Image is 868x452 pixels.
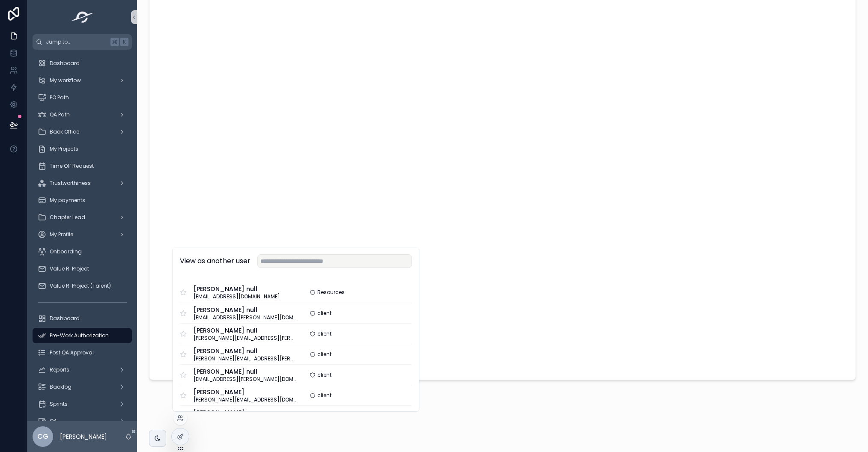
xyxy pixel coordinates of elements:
[194,306,296,314] span: [PERSON_NAME] null
[50,248,82,255] span: Onboarding
[33,107,132,122] a: QA Path
[50,146,78,152] span: My Projects
[194,293,280,300] span: [EMAIL_ADDRESS][DOMAIN_NAME]
[69,10,96,24] img: App logo
[50,315,80,322] span: Dashboard
[33,379,132,395] a: Backlog
[194,396,296,403] span: [PERSON_NAME][EMAIL_ADDRESS][DOMAIN_NAME]
[194,388,296,396] span: [PERSON_NAME]
[194,285,280,293] span: [PERSON_NAME] null
[33,227,132,242] a: My Profile
[33,90,132,105] a: PO Path
[33,244,132,259] a: Onboarding
[37,431,48,442] span: Cg
[50,332,109,339] span: Pre-Work Authorization
[60,432,107,441] p: [PERSON_NAME]
[50,180,91,187] span: Trustworthiness
[50,111,70,118] span: QA Path
[50,418,57,425] span: QA
[194,367,296,376] span: [PERSON_NAME] null
[194,408,296,417] span: [PERSON_NAME]
[194,355,296,362] span: [PERSON_NAME][EMAIL_ADDRESS][PERSON_NAME][DOMAIN_NAME]
[180,256,251,266] h2: View as another user
[33,158,132,174] a: Time Off Request
[33,328,132,343] a: Pre-Work Authorization
[194,335,296,342] span: [PERSON_NAME][EMAIL_ADDRESS][PERSON_NAME][DOMAIN_NAME]
[317,372,331,378] span: client
[317,330,331,337] span: client
[50,94,69,101] span: PO Path
[33,175,132,191] a: Trustworthiness
[33,73,132,88] a: My workflow
[50,128,79,135] span: Back Office
[194,376,296,383] span: [EMAIL_ADDRESS][PERSON_NAME][DOMAIN_NAME]
[317,351,331,358] span: client
[317,392,331,399] span: client
[50,163,94,169] span: Time Off Request
[50,197,85,204] span: My payments
[50,282,111,289] span: Value R. Project (Talent)
[50,231,73,238] span: My Profile
[194,314,296,321] span: [EMAIL_ADDRESS][PERSON_NAME][DOMAIN_NAME]
[50,384,72,390] span: Backlog
[33,124,132,140] a: Back Office
[33,141,132,157] a: My Projects
[50,60,80,67] span: Dashboard
[33,210,132,225] a: Chapter Lead
[33,345,132,360] a: Post QA Approval
[317,310,331,317] span: client
[50,366,69,373] span: Reports
[194,326,296,335] span: [PERSON_NAME] null
[50,214,85,221] span: Chapter Lead
[317,289,345,296] span: Resources
[33,311,132,326] a: Dashboard
[33,56,132,71] a: Dashboard
[50,401,68,407] span: Sprints
[121,39,128,45] span: K
[50,77,81,84] span: My workflow
[33,34,132,50] button: Jump to...K
[33,396,132,412] a: Sprints
[46,39,107,45] span: Jump to...
[33,413,132,429] a: QA
[33,362,132,378] a: Reports
[50,265,89,272] span: Value R. Project
[50,349,94,356] span: Post QA Approval
[27,50,137,421] div: scrollable content
[33,278,132,294] a: Value R. Project (Talent)
[33,261,132,277] a: Value R. Project
[33,193,132,208] a: My payments
[194,347,296,355] span: [PERSON_NAME] null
